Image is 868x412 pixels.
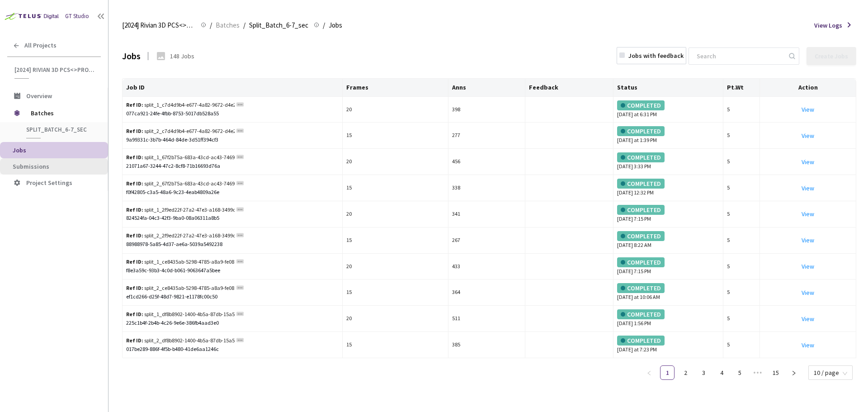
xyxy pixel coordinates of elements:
div: [DATE] at 1:39 PM [617,126,719,145]
th: Frames [343,79,448,97]
div: [DATE] at 6:31 PM [617,100,719,119]
span: Split_Batch_6-7_sec [26,126,93,133]
div: [DATE] at 10:06 AM [617,283,719,302]
div: [DATE] 7:15 PM [617,205,719,223]
td: 267 [448,227,525,254]
td: 15 [343,332,448,358]
a: View [802,158,814,166]
a: View [802,105,814,114]
div: COMPLETED [617,283,665,293]
td: 385 [448,332,525,358]
a: 4 [715,366,728,379]
div: 21071a67-3244-47c2-8cf8-71b16693d76a [126,162,339,170]
td: 20 [343,201,448,227]
span: 10 / page [814,366,847,379]
div: [DATE] 7:15 PM [617,257,719,276]
span: [2024] Rivian 3D PCS<>Production [14,66,95,74]
div: split_1_2f9ed22f-27a2-47e3-a168-3499d22aeda0 [126,206,235,214]
div: Jobs [122,49,141,63]
div: [DATE] 1:56 PM [617,309,719,328]
div: COMPLETED [617,257,665,267]
td: 456 [448,149,525,175]
li: 1 [660,365,675,380]
span: Overview [26,92,52,100]
td: 5 [723,227,760,254]
button: right [787,365,801,380]
a: View [802,236,814,244]
div: Create Jobs [815,52,848,60]
td: 5 [723,175,760,201]
div: 148 Jobs [170,51,194,61]
div: Jobs with feedback [628,51,684,61]
div: split_1_df8b8902-1400-4b5a-87db-15a5e4badc87 [126,310,235,319]
b: Ref ID: [126,180,143,187]
span: right [791,370,797,376]
div: 824524fa-04c3-42f3-9ba0-08a06311a8b5 [126,214,339,223]
td: 20 [343,97,448,123]
td: 20 [343,254,448,280]
div: COMPLETED [617,231,665,241]
b: Ref ID: [126,258,143,265]
td: 364 [448,279,525,306]
a: View [802,262,814,270]
div: COMPLETED [617,179,665,189]
a: Batches [214,20,241,30]
div: COMPLETED [617,205,665,215]
b: Ref ID: [126,284,143,291]
div: 225c1b4f-2b4b-4c26-9e6e-386fb4aad3e0 [126,319,339,327]
th: Job ID [123,79,343,97]
div: [DATE] at 7:23 PM [617,336,719,354]
li: Previous Page [642,365,656,380]
span: All Projects [24,42,57,49]
li: / [323,20,325,31]
li: Next 5 Pages [750,365,765,380]
b: Ref ID: [126,128,143,134]
a: 15 [769,366,783,379]
div: split_1_c7d4d9b4-e677-4a82-9672-d4e21f4f0ee3 [126,101,235,109]
b: Ref ID: [126,154,143,161]
th: Action [760,79,856,97]
b: Ref ID: [126,206,143,213]
th: Feedback [525,79,613,97]
div: COMPLETED [617,309,665,319]
td: 5 [723,306,760,332]
div: 88988978-5a85-4d37-ae6a-5039a5492238 [126,240,339,249]
td: 277 [448,123,525,149]
td: 5 [723,123,760,149]
span: left [646,370,652,376]
td: 5 [723,254,760,280]
div: [DATE] 3:33 PM [617,152,719,171]
span: Batches [31,104,93,122]
span: View Logs [814,20,842,30]
input: Search [691,48,788,64]
a: View [802,341,814,349]
a: View [802,184,814,192]
a: View [802,289,814,297]
td: 15 [343,279,448,306]
td: 15 [343,227,448,254]
li: / [210,20,212,31]
div: 077ca921-24fe-4fbb-8753-5017db528a55 [126,109,339,118]
td: 5 [723,279,760,306]
li: 2 [678,365,693,380]
th: Status [613,79,723,97]
div: [DATE] 8:22 AM [617,231,719,250]
td: 5 [723,149,760,175]
div: split_2_2f9ed22f-27a2-47e3-a168-3499d22aeda0 [126,232,235,240]
li: / [243,20,245,31]
span: Batches [216,20,240,31]
div: split_2_ce8435ab-5298-4785-a8a9-fe0884d6e515 [126,284,235,293]
div: COMPLETED [617,336,665,346]
a: View [802,315,814,323]
a: 2 [679,366,692,379]
span: Jobs [329,20,342,31]
li: Next Page [787,365,801,380]
td: 338 [448,175,525,201]
div: split_2_df8b8902-1400-4b5a-87db-15a5e4badc87 [126,336,235,345]
div: 9a99331c-3b7b-464d-84de-3d51ff394cf3 [126,136,339,144]
li: 4 [714,365,729,380]
div: GT Studio [65,12,89,21]
td: 5 [723,332,760,358]
a: 5 [733,366,746,379]
td: 341 [448,201,525,227]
